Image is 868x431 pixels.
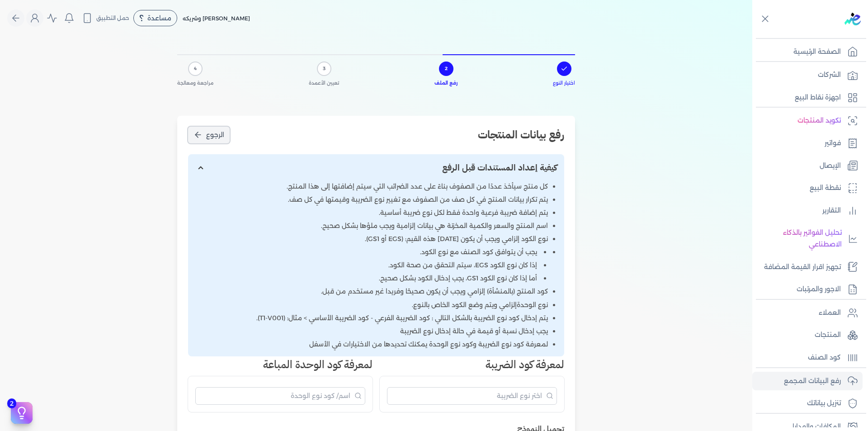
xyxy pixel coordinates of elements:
[752,88,863,107] a: اجهزة نقاط البيع
[80,10,132,26] button: حمل التطبيق
[797,284,841,295] p: الاجور والمرتبات
[752,223,863,254] a: تحليل الفواتير بالذكاء الاصطناعي
[818,69,841,81] p: الشركات
[825,137,841,149] p: فواتير
[195,313,548,323] li: يتم إدخال كود نوع الضريبة بالشكل التالي : كود الضريبة الفرعي - كود الضريبة الأساسي > مثال: (T1-V0...
[183,15,250,22] span: [PERSON_NAME] وشريكه
[195,340,548,349] li: لمعرفة كود نوع الضريبة وكود نوع الوحدة يمكنك تحديدها من الاختيارات في الأسفل
[177,80,213,87] span: مراجعة ومعالجة
[380,356,564,373] h3: لمعرفة كود الضريبة
[822,205,841,217] p: التقارير
[195,327,548,336] li: يجب إدخال نسبة أو قيمة في حالة إدخال نوع الضريبة
[478,127,564,143] h2: رفع بيانات المنتجات
[752,280,863,299] a: الاجور والمرتبات
[752,372,863,391] a: رفع البيانات المجمع
[195,208,548,218] li: يتم إضافة ضريبة فرعية واحدة فقط لكل نوع ضريبة أساسية.
[147,15,171,21] span: مساعدة
[434,80,458,87] span: رفع الملف
[752,179,863,198] a: نقطة البيع
[323,65,325,72] span: 3
[445,65,448,72] span: 2
[195,287,548,296] li: كود المنتج (بالمنشأة) إلزامي ويجب أن يكون صحيحًا وفريدا غير مستخدم من قبل.
[752,258,863,277] a: تجهيز اقرار القيمة المضافة
[784,375,841,387] p: رفع البيانات المجمع
[820,160,841,172] p: الإيصال
[195,182,548,191] li: كل منتج سيأخذ عددًا من الصفوف بناءً على عدد الضرائب التي سيتم إضافتها إلى هذا المنتج.
[757,227,842,250] p: تحليل الفواتير بالذكاء الاصطناعي
[387,387,557,405] input: البحث
[194,65,197,72] span: 4
[553,80,575,87] span: اختيار النوع
[819,307,841,319] p: العملاء
[844,13,861,25] img: logo
[309,80,339,87] span: تعيين الأعمدة
[752,326,863,345] a: المنتجات
[96,14,129,22] span: حمل التطبيق
[810,182,841,194] p: نقطة البيع
[752,66,863,85] a: الشركات
[188,356,373,373] h3: لمعرفة كود الوحدة المباعة
[807,398,841,409] p: تنزيل بياناتك
[752,201,863,220] a: التقارير
[752,43,863,62] a: الصفحة الرئيسية
[752,348,863,367] a: كود الصنف
[808,352,841,364] p: كود الصنف
[195,195,548,204] li: يتم تكرار بيانات المنتج في كل صف من الصفوف مع تغيير نوع الضريبة وقيمتها في كل صف.
[7,398,16,408] span: 2
[797,115,841,127] p: تكويد المنتجات
[752,134,863,153] a: فواتير
[195,274,546,283] li: أما إذا كان نوع الكود GS1، يجب إدخال الكود بشكل صحيح.
[195,221,548,231] li: اسم المنتج والسعر والكمية المخزنة هي بيانات إلزامية ويجب ملؤها بشكل صحيح.
[11,402,33,424] button: 2
[195,260,546,270] li: إذا كان نوع الكود EGS، سيتم التحقق من صحة الكود.
[752,394,863,413] a: تنزيل بياناتك
[752,111,863,130] a: تكويد المنتجات
[188,127,230,143] button: الرجوع
[795,92,841,104] p: اجهزة نقاط البيع
[793,46,841,58] p: الصفحة الرئيسية
[195,234,548,244] li: نوع الكود إلزامي ويجب أن يكون [DATE] هذه القيم: (EGS أو GS1).
[133,10,177,26] div: مساعدة
[752,303,863,322] a: العملاء
[206,130,224,140] span: الرجوع
[195,387,365,405] input: البحث
[815,329,841,341] p: المنتجات
[752,156,863,175] a: الإيصال
[764,261,841,273] p: تجهيز اقرار القيمة المضافة
[195,300,548,310] li: نوع الوحدةإلزامي ويتم وضع الكود الخاص بالنوع.
[195,247,546,257] li: يجب أن يتوافق كود الصنف مع نوع الكود.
